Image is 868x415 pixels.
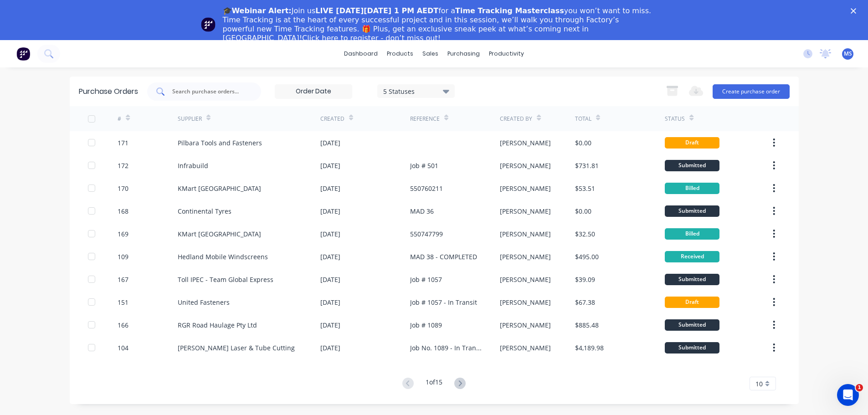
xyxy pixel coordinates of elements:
div: Supplier [178,115,202,123]
div: purchasing [443,47,484,61]
div: [PERSON_NAME] [500,206,551,216]
div: Created [320,115,344,123]
div: Close [851,8,860,14]
div: [PERSON_NAME] [500,229,551,239]
div: $67.38 [575,297,595,307]
div: # [118,115,121,123]
div: 109 [118,252,128,261]
div: KMart [GEOGRAPHIC_DATA] [178,229,261,239]
input: Search purchase orders... [171,87,247,96]
div: 172 [118,161,128,170]
div: [DATE] [320,275,340,284]
div: Job # 1057 - In Transit [410,297,477,307]
img: Profile image for Team [201,17,216,32]
b: 🎓Webinar Alert: [223,6,292,15]
div: Toll IPEC - Team Global Express [178,275,273,284]
div: $32.50 [575,229,595,239]
div: United Fasteners [178,297,230,307]
div: Received [665,251,719,262]
div: [DATE] [320,138,340,148]
div: Join us for a you won’t want to miss. Time Tracking is at the heart of every successful project a... [223,6,653,43]
div: Total [575,115,591,123]
div: $731.81 [575,161,599,170]
div: [DATE] [320,229,340,239]
div: $4,189.98 [575,343,604,353]
div: [DATE] [320,343,340,353]
div: 104 [118,343,128,353]
div: [DATE] [320,252,340,261]
div: 167 [118,275,128,284]
div: Infrabuild [178,161,208,170]
div: Hedland Mobile Windscreens [178,252,268,261]
div: $53.51 [575,184,595,193]
div: [PERSON_NAME] [500,297,551,307]
a: dashboard [339,47,382,61]
div: [DATE] [320,206,340,216]
div: products [382,47,418,61]
div: Billed [665,228,719,240]
iframe: Intercom live chat [837,384,859,406]
div: Submitted [665,319,719,331]
div: 166 [118,320,128,330]
div: Draft [665,137,719,149]
div: $0.00 [575,206,591,216]
div: [PERSON_NAME] Laser & Tube Cutting [178,343,295,353]
div: Job No. 1089 - In Transit [410,343,482,353]
div: [PERSON_NAME] [500,161,551,170]
div: Billed [665,183,719,194]
div: [DATE] [320,161,340,170]
div: [PERSON_NAME] [500,275,551,284]
img: Factory [16,47,30,61]
div: MAD 38 - COMPLETED [410,252,477,261]
b: LIVE [DATE][DATE] 1 PM AEDT [315,6,438,15]
span: 10 [755,379,763,389]
button: Create purchase order [713,84,790,99]
div: Submitted [665,342,719,354]
div: RGR Road Haulage Pty Ltd [178,320,257,330]
div: $39.09 [575,275,595,284]
div: MAD 36 [410,206,434,216]
div: Job # 1057 [410,275,442,284]
div: Reference [410,115,440,123]
div: Job # 1089 [410,320,442,330]
div: [PERSON_NAME] [500,343,551,353]
div: 168 [118,206,128,216]
div: Draft [665,297,719,308]
div: 170 [118,184,128,193]
div: [PERSON_NAME] [500,320,551,330]
div: 550760211 [410,184,443,193]
div: 5 Statuses [383,86,448,96]
div: [DATE] [320,297,340,307]
div: 1 of 15 [426,377,442,390]
div: Submitted [665,274,719,285]
div: [DATE] [320,320,340,330]
div: KMart [GEOGRAPHIC_DATA] [178,184,261,193]
div: [PERSON_NAME] [500,184,551,193]
input: Order Date [275,85,352,98]
div: productivity [484,47,529,61]
div: 151 [118,297,128,307]
div: Submitted [665,205,719,217]
div: sales [418,47,443,61]
div: Status [665,115,685,123]
span: MS [844,50,852,58]
div: Job # 501 [410,161,438,170]
div: Created By [500,115,532,123]
span: 1 [856,384,863,391]
div: $0.00 [575,138,591,148]
div: [PERSON_NAME] [500,138,551,148]
div: Purchase Orders [79,86,138,97]
div: Continental Tyres [178,206,231,216]
div: [DATE] [320,184,340,193]
div: 171 [118,138,128,148]
div: [PERSON_NAME] [500,252,551,261]
div: $495.00 [575,252,599,261]
div: Pilbara Tools and Fasteners [178,138,262,148]
div: Submitted [665,160,719,171]
div: $885.48 [575,320,599,330]
a: Click here to register - don’t miss out! [302,34,441,42]
div: 550747799 [410,229,443,239]
div: 169 [118,229,128,239]
b: Time Tracking Masterclass [455,6,564,15]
